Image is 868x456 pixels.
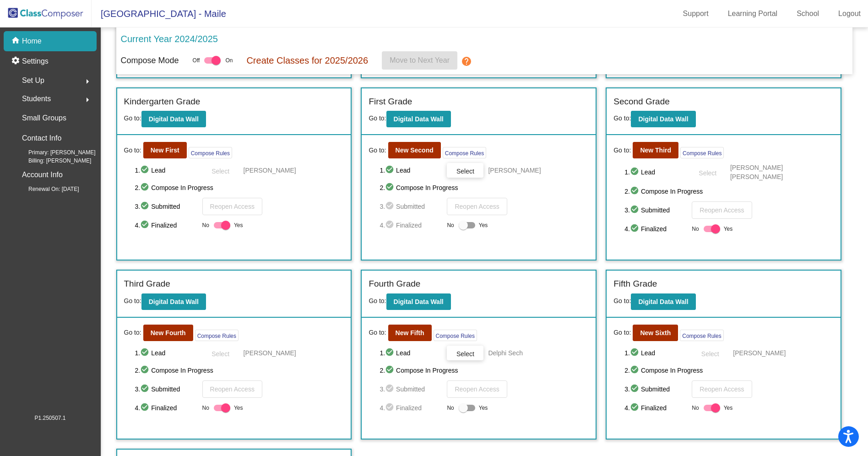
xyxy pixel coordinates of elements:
[447,346,483,360] button: Select
[135,402,198,413] span: 4. Finalized
[369,95,412,109] label: First Grade
[388,325,432,341] button: New Fifth
[630,167,641,178] mat-icon: check_circle
[386,293,451,310] button: Digital Data Wall
[479,402,488,413] span: Yes
[631,111,695,127] button: Digital Data Wall
[613,146,631,155] span: Go to:
[234,220,243,231] span: Yes
[443,147,486,158] button: Compose Rules
[692,380,752,398] button: Reopen Access
[461,56,472,67] mat-icon: help
[447,198,507,215] button: Reopen Access
[488,166,541,175] span: [PERSON_NAME]
[135,182,344,193] span: 2. Compose In Progress
[380,402,442,413] span: 4. Finalized
[22,56,49,67] p: Settings
[22,36,42,47] p: Home
[631,293,695,310] button: Digital Data Wall
[202,404,209,412] span: No
[82,76,93,87] mat-icon: arrow_right
[22,92,51,105] span: Students
[210,385,255,393] span: Reopen Access
[724,223,733,234] span: Yes
[140,165,151,176] mat-icon: check_circle
[447,221,454,229] span: No
[624,223,687,234] span: 4. Finalized
[630,205,641,216] mat-icon: check_circle
[382,51,457,70] button: Move to Next Year
[140,384,151,395] mat-icon: check_circle
[140,182,151,193] mat-icon: check_circle
[624,186,834,197] span: 2. Compose In Progress
[700,385,744,393] span: Reopen Access
[380,384,442,395] span: 3. Submitted
[633,142,678,158] button: New Third
[385,201,396,212] mat-icon: check_circle
[149,298,199,305] b: Digital Data Wall
[380,365,589,376] span: 2. Compose In Progress
[388,142,441,158] button: New Second
[692,346,728,360] button: Select
[680,147,724,158] button: Compose Rules
[434,330,477,341] button: Compose Rules
[380,165,442,176] span: 1. Lead
[225,56,233,65] span: On
[624,365,834,376] span: 2. Compose In Progress
[22,168,63,181] p: Account Info
[447,163,483,178] button: Select
[244,166,296,175] span: [PERSON_NAME]
[140,220,151,231] mat-icon: check_circle
[202,380,262,398] button: Reopen Access
[189,147,232,158] button: Compose Rules
[447,404,454,412] span: No
[733,348,786,358] span: [PERSON_NAME]
[135,165,198,176] span: 1. Lead
[624,384,687,395] span: 3. Submitted
[455,385,499,393] span: Reopen Access
[140,402,151,413] mat-icon: check_circle
[124,297,141,304] span: Go to:
[789,6,826,21] a: School
[613,114,631,122] span: Go to:
[396,147,434,154] b: New Second
[124,95,201,109] label: Kindergarten Grade
[640,329,671,337] b: New Sixth
[624,167,685,178] span: 1. Lead
[447,380,507,398] button: Reopen Access
[692,201,752,219] button: Reopen Access
[202,198,262,215] button: Reopen Access
[212,350,229,358] span: Select
[210,203,255,210] span: Reopen Access
[638,115,688,123] b: Digital Data Wall
[369,277,420,291] label: Fourth Grade
[638,298,688,305] b: Digital Data Wall
[135,365,344,376] span: 2. Compose In Progress
[385,384,396,395] mat-icon: check_circle
[143,325,193,341] button: New Fourth
[456,350,474,358] span: Select
[380,347,442,358] span: 1. Lead
[385,365,396,376] mat-icon: check_circle
[193,56,200,65] span: Off
[135,201,198,212] span: 3. Submitted
[22,112,66,125] p: Small Groups
[380,182,589,193] span: 2. Compose In Progress
[121,32,218,46] p: Current Year 2024/2025
[630,223,641,234] mat-icon: check_circle
[613,95,670,109] label: Second Grade
[135,384,198,395] span: 3. Submitted
[680,330,723,341] button: Compose Rules
[11,36,22,47] mat-icon: home
[124,328,141,337] span: Go to:
[630,186,641,197] mat-icon: check_circle
[140,201,151,212] mat-icon: check_circle
[831,6,868,21] a: Logout
[394,298,444,305] b: Digital Data Wall
[640,147,671,154] b: New Third
[613,297,631,304] span: Go to:
[385,182,396,193] mat-icon: check_circle
[613,277,657,291] label: Fifth Grade
[140,347,151,358] mat-icon: check_circle
[11,56,22,67] mat-icon: settings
